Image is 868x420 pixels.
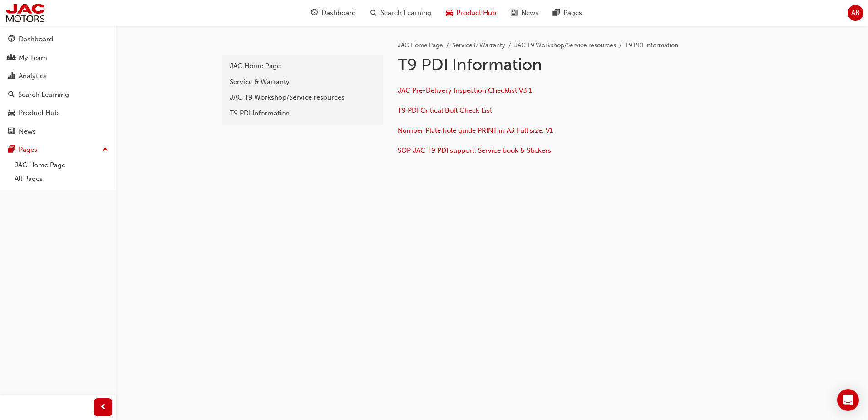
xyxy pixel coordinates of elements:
[8,146,15,154] span: pages-icon
[4,68,112,85] a: Analytics
[439,4,503,22] a: car-iconProduct Hub
[370,7,377,19] span: search-icon
[230,108,375,119] div: T9 PDI Information
[503,4,546,22] a: news-iconNews
[625,40,678,51] li: T9 PDI Information
[5,3,46,23] img: jac-portal
[100,402,107,413] span: prev-icon
[19,126,36,137] div: News
[398,126,553,135] a: Number Plate hole guide PRINT in A3 Full size. V1
[4,86,112,103] a: Search Learning
[8,91,15,99] span: search-icon
[563,8,582,18] span: Pages
[8,72,15,80] span: chart-icon
[11,172,112,186] a: All Pages
[230,92,375,103] div: JAC T9 Workshop/Service resources
[398,106,492,115] a: T9 PDI Critical Bolt Check List
[19,71,47,81] div: Analytics
[230,61,375,71] div: JAC Home Page
[4,141,112,158] button: Pages
[363,4,439,22] a: search-iconSearch Learning
[452,41,505,49] a: Service & Warranty
[225,74,380,90] a: Service & Warranty
[19,34,53,45] div: Dashboard
[398,86,532,95] a: JAC Pre-Delivery Inspection Checklist V3.1
[8,54,15,62] span: people-icon
[8,109,15,117] span: car-icon
[456,8,496,18] span: Product Hub
[321,8,356,18] span: Dashboard
[8,128,15,136] span: news-icon
[553,7,560,19] span: pages-icon
[511,7,518,19] span: news-icon
[8,35,15,44] span: guage-icon
[546,4,589,22] a: pages-iconPages
[19,53,47,63] div: My Team
[837,389,859,411] div: Open Intercom Messenger
[225,105,380,121] a: T9 PDI Information
[4,31,112,48] a: Dashboard
[851,8,860,18] span: AB
[398,146,551,155] a: SOP JAC T9 PDI support. Service book & Stickers
[230,77,375,87] div: Service & Warranty
[225,90,380,105] a: JAC T9 Workshop/Service resources
[304,4,363,22] a: guage-iconDashboard
[11,158,112,172] a: JAC Home Page
[19,108,59,118] div: Product Hub
[18,90,69,100] div: Search Learning
[4,123,112,140] a: News
[4,29,112,141] button: DashboardMy TeamAnalyticsSearch LearningProduct HubNews
[4,50,112,66] a: My Team
[514,41,616,49] a: JAC T9 Workshop/Service resources
[848,5,863,21] button: AB
[380,8,431,18] span: Search Learning
[398,41,443,49] a: JAC Home Page
[19,145,37,155] div: Pages
[398,55,695,75] h1: T9 PDI Information
[521,8,538,18] span: News
[4,105,112,121] a: Product Hub
[102,144,108,156] span: up-icon
[446,7,453,19] span: car-icon
[225,58,380,74] a: JAC Home Page
[311,7,318,19] span: guage-icon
